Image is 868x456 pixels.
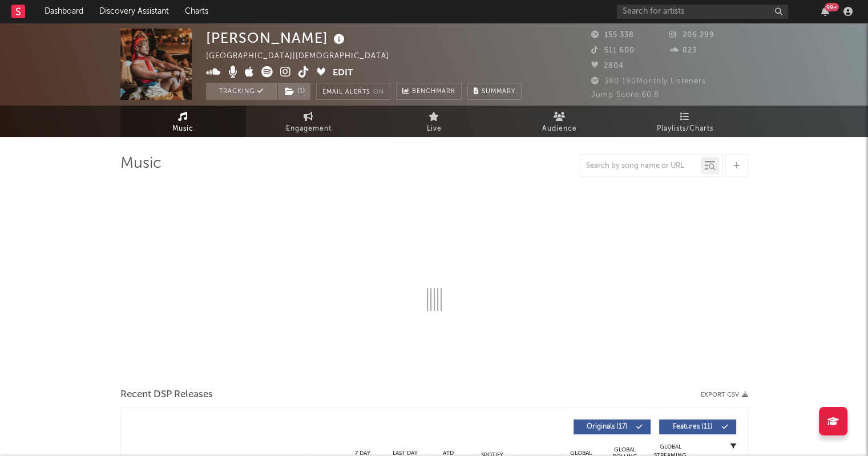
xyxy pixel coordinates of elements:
span: 511 600 [591,47,635,54]
button: Originals(17) [574,419,651,434]
a: Engagement [246,106,372,137]
button: Summary [467,83,522,100]
span: Audience [542,122,577,136]
span: Jump Score: 60.8 [591,91,659,99]
a: Live [372,106,497,137]
span: Benchmark [412,85,455,99]
span: Originals ( 17 ) [581,423,633,430]
div: 99 + [825,3,839,11]
button: 99+ [821,7,829,16]
button: Tracking [206,83,277,100]
span: 206 299 [669,31,714,39]
span: Music [172,122,193,136]
div: [PERSON_NAME] [206,29,348,47]
a: Audience [497,106,623,137]
span: Live [427,122,442,136]
a: Playlists/Charts [623,106,748,137]
a: Benchmark [396,83,462,100]
span: 823 [669,47,697,54]
a: Music [120,106,246,137]
span: 155 338 [591,31,634,39]
button: Export CSV [701,392,748,398]
input: Search by song name or URL [580,162,701,171]
button: Edit [333,66,353,80]
input: Search for artists [617,5,788,19]
span: Playlists/Charts [657,122,713,136]
span: 380 190 Monthly Listeners [591,78,706,85]
span: Engagement [286,122,332,136]
button: Email AlertsOn [316,83,390,100]
button: Features(11) [659,419,736,434]
span: Features ( 11 ) [667,423,719,430]
span: Recent DSP Releases [120,388,213,402]
em: On [373,89,384,95]
div: [GEOGRAPHIC_DATA] | [DEMOGRAPHIC_DATA] [206,50,402,63]
span: Summary [482,88,515,95]
span: ( 1 ) [277,83,311,100]
button: (1) [278,83,310,100]
span: 2804 [591,62,624,70]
